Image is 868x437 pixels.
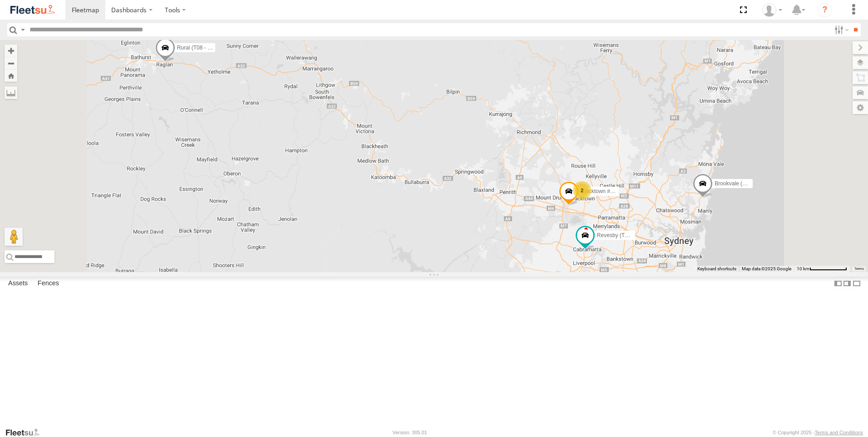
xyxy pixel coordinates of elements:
[853,101,868,114] label: Map Settings
[833,277,843,290] label: Dock Summary Table to the Left
[5,86,17,99] label: Measure
[19,23,26,36] label: Search Query
[697,266,736,272] button: Keyboard shortcuts
[831,23,850,36] label: Search Filter Options
[33,277,64,290] label: Fences
[4,277,32,290] label: Assets
[852,277,861,290] label: Hide Summary Table
[759,3,785,17] div: Peter Groves
[843,277,852,290] label: Dock Summary Table to the Right
[393,430,427,435] div: Version: 305.01
[715,180,803,186] span: Brookvale (T10 - [PERSON_NAME])
[5,428,47,437] a: Visit our Website
[818,3,832,17] i: ?
[5,228,23,246] button: Drag Pegman onto the map to open Street View
[815,430,863,435] a: Terms and Conditions
[177,45,254,51] span: Rural (T08 - [PERSON_NAME])
[5,45,17,57] button: Zoom in
[854,267,864,271] a: Terms
[742,266,791,271] span: Map data ©2025 Google
[597,232,682,238] span: Revesby (T07 - [PERSON_NAME])
[9,4,56,16] img: fleetsu-logo-horizontal.svg
[773,430,863,435] div: © Copyright 2025 -
[573,181,591,199] div: 2
[797,266,809,271] span: 10 km
[5,57,17,70] button: Zoom out
[794,266,850,272] button: Map Scale: 10 km per 79 pixels
[5,70,17,82] button: Zoom Home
